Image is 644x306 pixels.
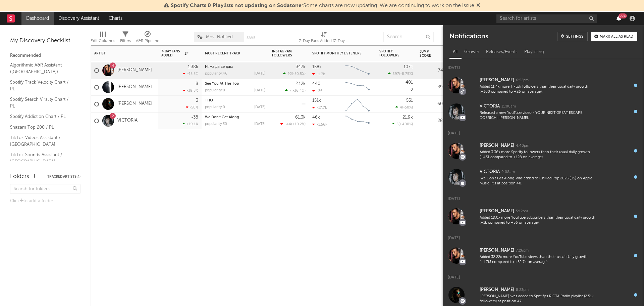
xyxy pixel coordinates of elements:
span: 4 [400,106,402,110]
span: 897 [392,72,399,76]
div: 151k [312,98,321,103]
a: [PERSON_NAME] [117,84,152,90]
div: +19.1 % [182,122,198,126]
div: 7:26pm [516,248,529,253]
span: -50.5 % [293,72,305,76]
a: TikTok Sounds Assistant / [GEOGRAPHIC_DATA] [10,151,74,165]
button: Save [247,36,255,40]
div: 8 [196,82,198,86]
div: Spotify Monthly Listeners [312,51,363,55]
div: Recommended [10,52,80,60]
svg: Chart title [342,79,373,96]
div: 46k [312,115,320,120]
div: [PERSON_NAME] [480,247,514,255]
span: : Some charts are now updating. We are continuing to work on the issue [171,3,474,8]
div: 5:12pm [516,209,528,214]
div: THOT [205,99,265,102]
div: Artist [94,51,145,55]
span: -36.4 % [292,89,305,93]
div: Most Recent Track [205,51,255,55]
a: [PERSON_NAME]5:12pmAdded 18.0x more YouTube subscribers than their usual daily growth (+1k compar... [443,203,644,229]
a: [PERSON_NAME] [117,68,152,73]
div: 3 [196,98,198,103]
a: We Don't Get Along [205,116,239,119]
div: Notifications [449,32,488,41]
div: '[PERSON_NAME]' was added to Spotify's RICTA Radio playlist (2.51k followers) at position 47. [480,294,598,304]
span: Dismiss [476,3,480,8]
a: VICTORIA11:00amReleased a new YouTube video - YOUR NEXT GREAT ESCAPE: DOBRICH | [PERSON_NAME]. [443,98,644,125]
span: Most Notified [206,35,233,39]
div: ( ) [395,105,413,110]
div: Filters [120,29,131,48]
svg: Chart title [342,62,373,79]
span: -44 [285,123,291,126]
a: [PERSON_NAME]4:40pmAdded 3.36x more Spotify followers than their usual daily growth (+431 compare... [443,138,644,164]
div: 74.2 [420,67,446,75]
a: Няма да се дам [205,65,233,69]
a: TikTok Videos Assistant / [GEOGRAPHIC_DATA] [10,134,74,148]
div: [PERSON_NAME] [480,207,514,215]
input: Search... [383,32,434,42]
input: Search for folders... [10,184,80,194]
span: 7-Day Fans Added [161,49,183,57]
div: [DATE] [254,105,265,109]
div: [DATE] [443,190,644,203]
div: ( ) [392,122,413,126]
div: 28.6 [420,117,446,125]
span: 92 [287,72,292,76]
span: 5 [396,123,398,126]
button: 99+ [616,16,621,21]
div: 8:23pm [516,288,529,293]
svg: Chart title [342,113,373,129]
a: THOT [205,99,215,102]
div: ( ) [283,72,306,76]
a: Discovery Assistant [54,12,104,25]
div: ( ) [388,72,413,76]
div: Instagram Followers [272,49,296,57]
div: -1.56k [312,122,327,127]
a: Algorithmic A&R Assistant ([GEOGRAPHIC_DATA]) [10,61,74,75]
div: 61.3k [295,115,306,120]
div: ( ) [285,88,306,93]
a: See You At The Top [205,82,239,86]
div: popularity: 0 [205,89,225,92]
div: Няма да се дам [205,65,265,69]
div: [DATE] [254,89,265,92]
div: -38 [191,115,198,120]
div: 4:40pm [516,143,529,148]
div: -45.5 % [183,72,198,76]
div: My Discovery Checklist [10,37,80,45]
div: 2.12k [296,82,306,86]
div: 107k [404,65,413,69]
div: 0 [379,79,413,95]
div: VICTORIA [480,168,500,176]
div: [PERSON_NAME] [480,76,514,84]
div: -50 % [186,105,198,110]
div: Added 11.4x more Tiktok followers than their usual daily growth (+300 compared to +26 on average). [480,84,598,95]
div: Edit Columns [91,37,115,45]
div: popularity: 46 [205,72,227,76]
div: Playlisting [521,46,547,58]
div: A&R Pipeline [136,29,159,48]
div: [DATE] [443,269,644,282]
div: -1.7k [312,72,325,76]
div: Added 32.22x more YouTube views than their usual daily growth (+1.7M compared to +52.7k on average). [480,255,598,265]
div: popularity: 30 [205,122,227,126]
div: Jump Score [420,50,436,58]
a: VICTORIA [117,118,138,124]
div: [PERSON_NAME] [480,286,514,294]
div: 551 [406,98,413,103]
div: [DATE] [254,72,265,76]
div: Filters [120,37,131,45]
div: [DATE] [443,125,644,138]
div: Settings [566,35,583,39]
div: 7-Day Fans Added (7-Day Fans Added) [299,37,349,45]
button: Mark all as read [591,32,637,41]
div: [DATE] [254,122,265,126]
div: See You At The Top [205,82,265,86]
div: 7-Day Fans Added (7-Day Fans Added) [299,29,349,48]
span: -8.75 % [400,72,412,76]
div: -36 [312,89,323,93]
span: +10.2 % [292,123,305,126]
a: Charts [104,12,127,25]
